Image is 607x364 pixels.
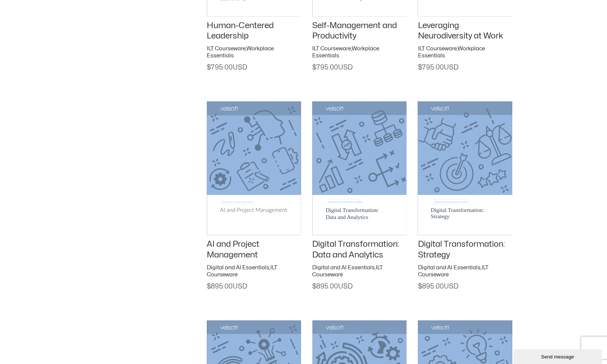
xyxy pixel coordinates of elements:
h2: , [312,45,407,59]
span: $ [312,283,316,289]
span: 795.00 [418,64,458,70]
iframe: chat widget [513,348,603,364]
h2: , [207,45,301,59]
a: Digital and AI Essentials [312,264,375,270]
h2: , [207,264,301,278]
span: $ [207,283,211,289]
a: Human-Centered Leadership [207,21,274,40]
a: Leveraging Neurodiversity at Work [418,21,503,40]
h2: , [312,264,407,278]
h2: , [418,264,512,278]
a: Self-Management and Productivity [312,21,397,40]
span: $ [207,64,211,70]
a: AI and Project Management [207,240,259,259]
span: $ [418,283,422,289]
a: ILT Courseware [418,45,456,51]
span: 895.00 [207,283,247,289]
span: $ [418,64,422,70]
h2: , [418,45,512,59]
span: 895.00 [418,283,458,289]
span: $ [312,64,316,70]
a: Digital and AI Essentials [418,264,480,270]
a: Digital Transformation: Data and Analytics [312,240,399,259]
span: 895.00 [312,283,353,289]
a: ILT Courseware [207,45,246,51]
a: Digital Transformation: Strategy [418,240,505,259]
a: Digital and AI Essentials [207,264,269,270]
span: 795.00 [312,64,353,70]
a: ILT Courseware [312,45,351,51]
span: 795.00 [207,64,247,70]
